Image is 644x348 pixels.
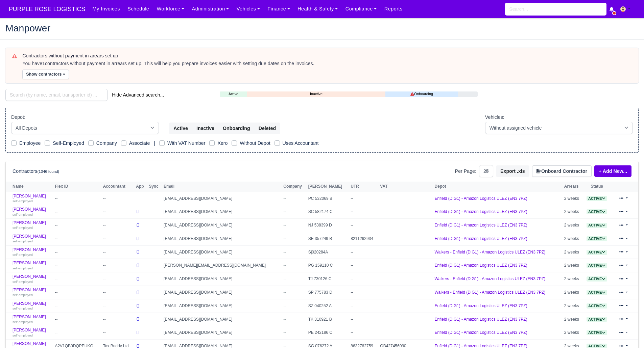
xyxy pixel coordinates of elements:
[485,113,504,121] label: Vehicles:
[147,182,162,192] th: Sync
[162,219,282,232] td: [EMAIL_ADDRESS][DOMAIN_NAME]
[587,276,607,281] a: Active
[282,182,306,192] th: Company
[13,213,33,216] small: self-employed
[283,303,286,308] span: --
[283,290,286,295] span: --
[307,205,349,219] td: SC 582174 C
[349,286,378,299] td: --
[587,276,607,282] span: Active
[218,123,255,134] button: Onboarding
[101,232,135,245] td: --
[307,192,349,205] td: PC 532069 B
[13,234,51,244] a: [PERSON_NAME] self-employed
[53,219,101,232] td: --
[13,199,33,203] small: self-employed
[587,223,607,227] a: Active
[435,290,546,295] a: Walkers - Enfield (DIG1) - Amazon Logistics ULEZ (EN3 7PZ)
[435,196,527,201] a: Enfield (DIG1) - Amazon Logistics ULEZ (EN3 7PZ)
[294,2,342,16] a: Health & Safety
[13,168,59,174] h6: Contractors
[307,299,349,313] td: SZ 040252 A
[13,301,51,311] a: [PERSON_NAME] self-employed
[217,139,228,147] label: Xero
[162,205,282,219] td: [EMAIL_ADDRESS][DOMAIN_NAME]
[349,192,378,205] td: --
[13,280,33,284] small: self-employed
[0,18,644,40] div: Manpower
[349,219,378,232] td: --
[254,123,280,134] button: Deleted
[13,320,33,324] small: self-employed
[101,313,135,326] td: --
[587,196,607,201] span: Active
[89,2,124,16] a: My Invoices
[385,91,458,97] a: Onboarding
[563,232,583,245] td: 2 weeks
[5,2,89,16] span: PURPLE ROSE LOGISTICS
[6,182,53,192] th: Name
[167,139,205,147] label: With VAT Number
[53,272,101,286] td: --
[11,113,25,121] label: Depot:
[129,139,150,147] label: Associate
[247,91,386,97] a: Inactive
[455,167,476,175] label: Per Page:
[13,253,33,257] small: self-employed
[5,3,89,16] a: PURPLE ROSE LOGISTICS
[13,261,51,270] a: [PERSON_NAME] self-employed
[307,286,349,299] td: SP 775783 D
[587,330,607,335] span: Active
[162,272,282,286] td: [EMAIL_ADDRESS][DOMAIN_NAME]
[587,209,607,214] span: Active
[154,140,155,146] span: |
[96,139,117,147] label: Company
[587,209,607,214] a: Active
[53,299,101,313] td: --
[5,23,639,33] h2: Manpower
[283,263,286,268] span: --
[42,61,45,66] strong: 1
[19,139,41,147] label: Employee
[587,236,607,241] span: Active
[283,250,286,255] span: --
[220,91,247,97] a: Active
[587,303,607,308] a: Active
[13,328,51,338] a: [PERSON_NAME] self-employed
[381,2,406,16] a: Reports
[563,219,583,232] td: 2 weeks
[435,236,527,241] a: Enfield (DIG1) - Amazon Logistics ULEZ (EN3 7PZ)
[13,220,51,230] a: [PERSON_NAME] self-employed
[587,290,607,295] a: Active
[307,313,349,326] td: TK 310921 B
[101,182,135,192] th: Accountant
[101,192,135,205] td: --
[240,139,270,147] label: Without Depot
[342,2,381,16] a: Compliance
[53,259,101,272] td: --
[349,232,378,245] td: 8211262934
[283,330,286,335] span: --
[13,207,51,217] a: [PERSON_NAME] self-employed
[101,326,135,340] td: --
[349,205,378,219] td: --
[162,192,282,205] td: [EMAIL_ADDRESS][DOMAIN_NAME]
[22,53,632,59] h6: Contractors without payment in arears set up
[349,272,378,286] td: --
[307,219,349,232] td: NJ 538399 D
[587,303,607,309] span: Active
[563,286,583,299] td: 2 weeks
[505,3,606,16] input: Search...
[563,313,583,326] td: 2 weeks
[13,194,51,204] a: [PERSON_NAME] self-employed
[587,317,607,322] a: Active
[108,89,168,101] button: Hide Advanced search...
[587,330,607,335] a: Active
[233,2,264,16] a: Vehicles
[162,326,282,340] td: [EMAIL_ADDRESS][DOMAIN_NAME]
[101,259,135,272] td: --
[13,247,51,257] a: [PERSON_NAME] self-employed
